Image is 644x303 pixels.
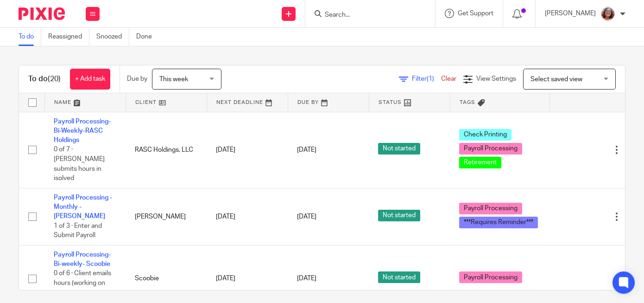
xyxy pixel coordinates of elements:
span: This week [159,76,188,83]
span: Payroll Processing [459,143,522,155]
span: Not started [378,210,420,221]
p: [PERSON_NAME] [545,9,596,18]
a: Payroll Processing-Bi-Weekly-RASC Holdings [54,118,111,144]
a: Snoozed [96,28,129,46]
span: Not started [378,271,420,283]
span: Filter [412,76,441,82]
span: Select saved view [530,76,582,83]
h1: To do [28,74,61,84]
span: Not started [378,143,420,155]
span: View Settings [476,76,516,82]
td: [DATE] [207,188,288,245]
span: Check Printing [459,129,511,141]
a: Reassigned [48,28,89,46]
span: (1) [427,76,434,82]
a: Done [136,28,159,46]
a: To do [19,28,41,46]
a: Clear [441,76,456,82]
span: 0 of 7 · [PERSON_NAME] submits hours in isolved [54,147,105,182]
span: Payroll Processing [459,203,522,214]
span: [DATE] [297,275,316,282]
span: Payroll Processing [459,271,522,283]
p: Due by [127,74,147,84]
span: [DATE] [297,147,316,153]
span: 1 of 3 · Enter and Submit Payroll [54,223,102,239]
td: [DATE] [207,112,288,188]
td: [PERSON_NAME] [126,188,207,245]
span: [DATE] [297,213,316,220]
span: (20) [48,75,61,83]
a: Payroll Processing- Bi-weekly- Scoobie [54,251,111,267]
img: LB%20Reg%20Headshot%208-2-23.jpg [600,6,615,21]
input: Search [324,11,407,19]
a: Payroll Processing - Monthly - [PERSON_NAME] [54,194,112,220]
a: + Add task [70,69,110,90]
img: Pixie [19,7,65,20]
span: Retirement [459,157,501,168]
span: Get Support [458,10,493,17]
span: Tags [460,100,475,105]
td: RASC Holdings, LLC [126,112,207,188]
